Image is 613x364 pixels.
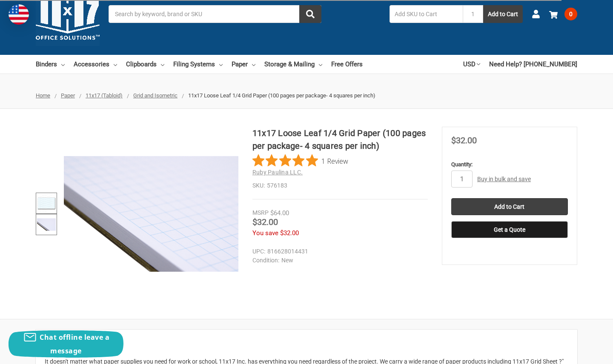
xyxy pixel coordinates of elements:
[252,181,265,190] dt: SKU:
[252,154,348,167] button: Rated 5 out of 5 stars from 1 reviews. Jump to reviews.
[45,338,568,351] h2: Description
[36,92,50,99] a: Home
[232,55,255,74] a: Paper
[61,92,75,99] a: Paper
[173,55,223,74] a: Filing Systems
[451,198,568,215] input: Add to Cart
[126,55,164,74] a: Clipboards
[489,55,577,74] a: Need Help? [PHONE_NUMBER]
[451,160,568,169] label: Quantity:
[109,5,321,23] input: Search by keyword, brand or SKU
[252,247,424,256] dd: 816628014431
[37,215,56,234] img: 11x17 Loose Leaf 1/4 Grid Paper (100 pages per package- 4 squares per inch)
[86,92,123,99] a: 11x17 (Tabloid)
[264,55,322,74] a: Storage & Mailing
[9,330,123,358] button: Chat offline leave a message
[252,256,424,265] dd: New
[463,55,480,74] a: USD
[188,92,375,99] span: 11x17 Loose Leaf 1/4 Grid Paper (100 pages per package- 4 squares per inch)
[37,194,56,213] img: 11x17 Loose Leaf 1/4 Grid Paper (100 pages per package- 4 squares per inch)
[133,92,178,99] a: Grid and Isometric
[40,333,109,355] span: Chat offline leave a message
[252,169,303,176] a: Ruby Paulina LLC.
[36,55,65,74] a: Binders
[252,256,279,265] dt: Condition:
[549,3,577,25] a: 0
[280,229,299,237] span: $32.00
[64,127,238,301] img: 11x17 Loose Leaf 1/4 Grid Paper (100 pages per package- 4 squares per inch)
[9,4,29,25] img: duty and tax information for United States
[477,176,531,182] a: Buy in bulk and save
[451,221,568,238] button: Get a Quote
[483,5,523,23] button: Add to Cart
[451,135,477,145] span: $32.00
[321,154,348,167] span: 1 Review
[252,208,269,217] div: MSRP
[252,229,278,237] span: You save
[74,55,117,74] a: Accessories
[270,209,289,217] span: $64.00
[252,127,428,152] h1: 11x17 Loose Leaf 1/4 Grid Paper (100 pages per package- 4 squares per inch)
[331,55,363,74] a: Free Offers
[252,247,265,256] dt: UPC:
[390,5,463,23] input: Add SKU to Cart
[564,8,577,20] span: 0
[252,217,278,227] span: $32.00
[252,181,428,190] dd: 576183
